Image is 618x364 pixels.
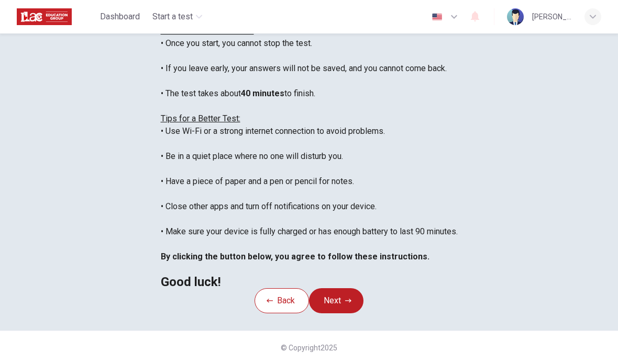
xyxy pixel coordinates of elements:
b: By clicking the button below, you agree to follow these instructions. [161,252,429,261]
span: Dashboard [100,10,140,23]
u: Tips for a Better Test: [161,113,240,123]
b: 40 minutes [241,88,284,98]
img: Profile picture [507,8,524,25]
button: Next [309,288,363,313]
div: [PERSON_NAME] [532,10,572,23]
button: Dashboard [96,7,144,26]
img: ILAC logo [17,6,72,27]
button: Back [255,288,309,313]
a: ILAC logo [17,6,96,27]
img: en [431,13,444,21]
h2: Good luck! [161,276,458,288]
button: Start a test [148,7,206,26]
span: © Copyright 2025 [281,344,337,352]
span: Start a test [152,10,193,23]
